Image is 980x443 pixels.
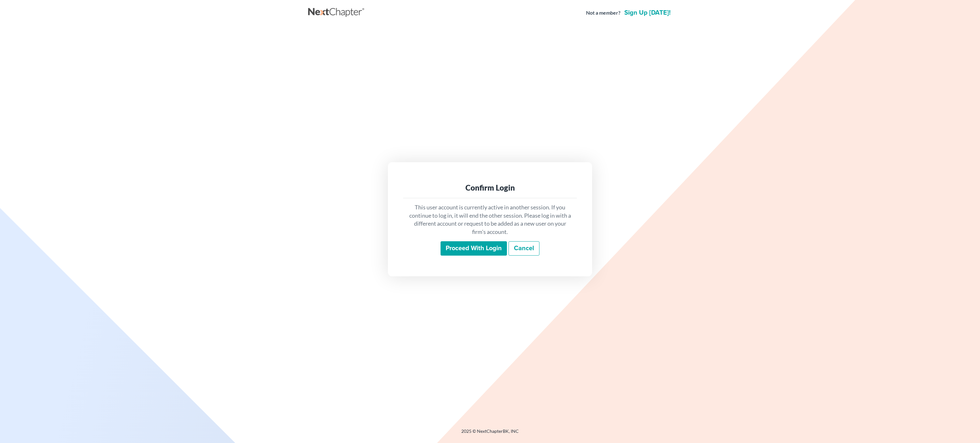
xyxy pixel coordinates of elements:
[441,241,507,256] input: Proceed with login
[308,428,672,439] div: 2025 © NextChapterBK, INC
[408,203,572,236] p: This user account is currently active in another session. If you continue to log in, it will end ...
[509,241,539,256] a: Cancel
[623,10,672,16] a: Sign up [DATE]!
[586,9,620,17] strong: Not a member?
[408,183,572,193] div: Confirm Login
